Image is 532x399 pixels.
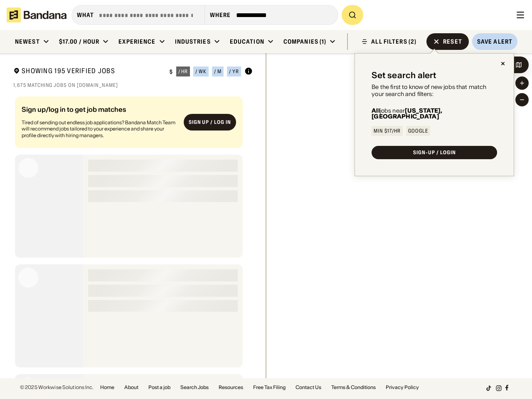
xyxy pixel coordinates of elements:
a: Search Jobs [180,385,209,390]
div: Tired of sending out endless job applications? Bandana Match Team will recommend jobs tailored to... [22,119,177,139]
div: $ [170,69,173,75]
div: $17.00 / hour [59,38,100,45]
div: Min $17/hr [374,128,401,133]
a: Home [100,385,114,390]
div: © 2025 Workwise Solutions Inc. [20,385,94,390]
div: Reset [443,39,462,44]
div: / yr [229,69,239,74]
a: Privacy Policy [386,385,419,390]
div: jobs near [372,108,497,119]
div: 1,675 matching jobs on [DOMAIN_NAME] [13,82,253,89]
a: Terms & Conditions [331,385,376,390]
a: Resources [219,385,243,390]
div: ALL FILTERS (2) [371,39,416,44]
div: Education [230,38,264,45]
div: Experience [118,38,155,45]
div: Showing 195 Verified Jobs [13,66,163,77]
div: / wk [195,69,207,74]
div: grid [13,93,253,378]
div: / hr [178,69,188,74]
div: what [77,11,94,19]
a: About [124,385,138,390]
div: Companies (1) [283,38,327,45]
div: Where [210,11,231,19]
div: Sign up / Log in [189,119,231,126]
img: Bandana logotype [7,7,66,22]
div: Google [408,128,428,133]
b: All [372,107,379,114]
div: Save Alert [477,38,512,45]
a: Post a job [148,385,170,390]
div: Be the first to know of new jobs that match your search and filters: [372,84,497,98]
div: Sign up/log in to get job matches [22,106,177,119]
div: SIGN-UP / LOGIN [413,150,456,155]
a: Free Tax Filing [253,385,286,390]
div: Set search alert [372,70,436,80]
div: Industries [175,38,211,45]
a: Contact Us [296,385,321,390]
div: / m [214,69,222,74]
div: Newest [15,38,40,45]
b: [US_STATE], [GEOGRAPHIC_DATA] [372,107,442,120]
